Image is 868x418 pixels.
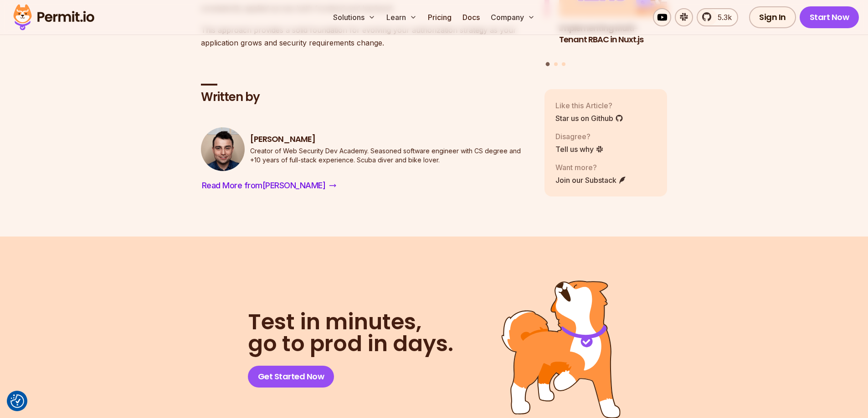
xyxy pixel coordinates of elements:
button: Consent Preferences [10,394,24,408]
h3: Policy-Based Access Control (PBAC) Isn’t as Great as You Think [426,23,550,56]
img: Permit logo [9,2,98,33]
p: Want more? [555,162,627,173]
a: Join our Substack [555,175,627,186]
a: Pricing [424,8,455,26]
h2: go to prod in days. [248,311,453,355]
img: Revisit consent button [10,394,24,408]
a: 5.3k [697,8,738,26]
a: Sign In [749,6,796,28]
button: Company [487,8,539,26]
button: Solutions [329,8,379,26]
span: Test in minutes, [248,311,453,333]
a: Start Now [800,6,859,28]
a: Docs [459,8,483,26]
a: Get Started Now [248,366,334,388]
span: Read More from [PERSON_NAME] [202,179,326,192]
span: 5.3k [712,12,732,23]
button: Go to slide 3 [562,62,565,66]
p: Creator of Web Security Dev Academy. Seasoned software engineer with CS degree and +10 years of f... [250,146,530,165]
button: Learn [383,8,421,26]
p: Disagree? [555,131,604,142]
a: Read More from[PERSON_NAME] [201,178,338,193]
a: Star us on Github [555,113,623,124]
button: Go to slide 1 [546,62,550,66]
img: Bartosz Pietrucha [201,127,245,171]
h3: [PERSON_NAME] [250,134,530,145]
a: Tell us why [555,144,604,155]
button: Go to slide 2 [554,62,558,66]
h2: Written by [201,89,530,106]
p: This approach provides a solid foundation for evolving your authorization strategy as your applic... [201,24,530,49]
p: Like this Article? [555,100,623,111]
